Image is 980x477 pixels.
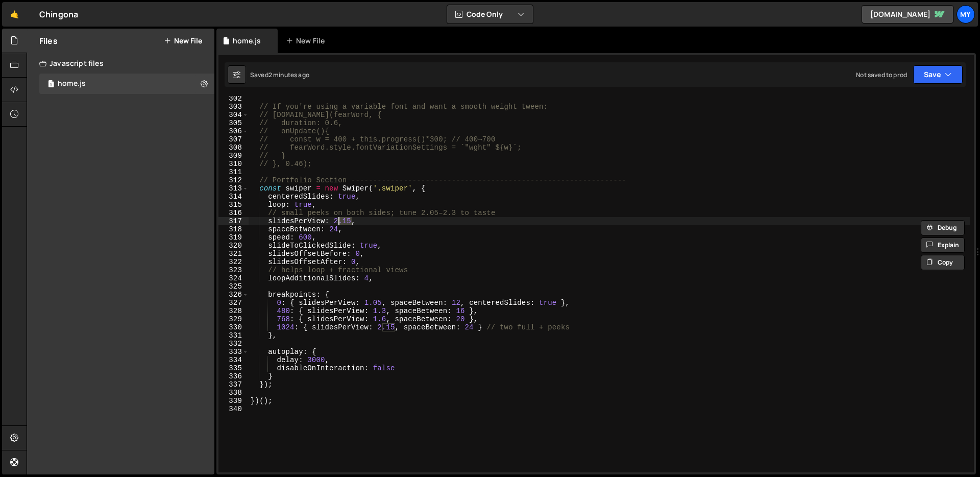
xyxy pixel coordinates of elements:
div: 318 [218,225,249,233]
div: 316 [218,209,249,217]
h2: Files [39,35,58,46]
div: 315 [218,201,249,209]
div: New File [286,36,329,46]
div: 311 [218,168,249,176]
div: 307 [218,135,249,144]
div: 308 [218,144,249,152]
div: 313 [218,184,249,193]
div: 333 [218,348,249,356]
a: [DOMAIN_NAME] [862,5,953,23]
div: Not saved to prod [856,70,907,79]
button: Explain [921,237,965,253]
div: 320 [218,242,249,250]
button: New File [164,37,202,45]
div: 334 [218,356,249,364]
div: 321 [218,250,249,258]
button: Code Only [447,5,533,23]
div: Chingona [39,8,78,20]
div: 309 [218,152,249,160]
div: 310 [218,160,249,168]
a: 🤙 [2,2,27,27]
button: Debug [921,220,965,235]
div: Saved [250,70,309,79]
div: 326 [218,291,249,299]
div: 327 [218,299,249,307]
div: home.js [58,79,86,88]
div: 302 [218,94,249,103]
div: 2 minutes ago [268,70,309,79]
div: 338 [218,389,249,397]
div: 322 [218,258,249,266]
button: Save [913,65,963,84]
div: home.js [233,36,261,46]
div: 319 [218,233,249,242]
div: 328 [218,307,249,315]
div: 317 [218,217,249,225]
div: 325 [218,282,249,291]
div: 312 [218,176,249,184]
a: My [957,5,975,23]
div: 340 [218,405,249,413]
div: 329 [218,315,249,323]
div: Javascript files [27,53,214,74]
div: 331 [218,331,249,340]
div: 324 [218,274,249,282]
div: 303 [218,103,249,111]
div: 339 [218,397,249,405]
div: 314 [218,193,249,201]
div: 306 [218,127,249,135]
div: 336 [218,372,249,380]
div: 323 [218,266,249,274]
button: Copy [921,255,965,270]
div: 337 [218,380,249,389]
div: 304 [218,111,249,119]
div: 330 [218,323,249,331]
span: 1 [48,81,54,89]
div: 305 [218,119,249,127]
div: 16722/45723.js [39,74,214,94]
div: 335 [218,364,249,372]
div: 332 [218,340,249,348]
